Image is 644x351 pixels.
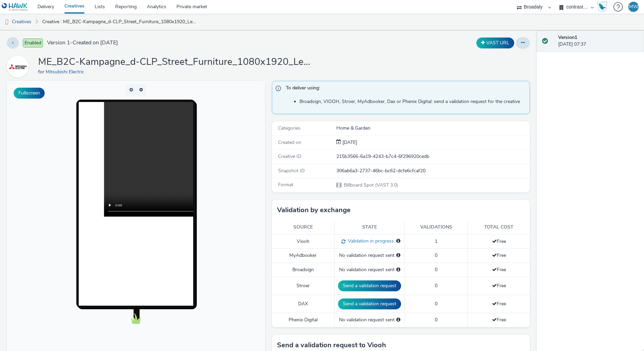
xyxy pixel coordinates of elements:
[7,63,31,70] a: Mitsubishi Electric
[492,266,506,273] span: Free
[46,69,87,75] a: Mitsubishi Electric
[8,57,28,76] img: Mitsubishi Electric
[435,252,438,259] span: 0
[492,282,506,289] span: Free
[492,301,506,307] span: Free
[558,34,577,41] strong: Version 1
[277,340,386,350] h3: Send a validation request to Viooh
[346,238,394,244] span: Validation in progress
[335,220,405,234] th: State
[338,298,401,309] button: Send a validation request
[475,38,516,48] div: Duplicate the creative as a VAST URL
[435,301,438,307] span: 0
[278,139,301,146] span: Created on
[468,220,530,234] th: Total cost
[338,317,401,323] div: No validation request sent
[396,252,400,259] div: Please select a deal below and click on Send to send a validation request to MyAdbooker.
[597,1,610,12] a: Hawk Academy
[2,3,28,11] img: undefined Logo
[272,277,335,295] td: Stroer
[278,167,305,174] span: Snapshot ID
[47,39,118,47] span: Version 1 - Created on [DATE]
[286,85,523,93] span: To deliver using:
[492,317,506,323] span: Free
[272,313,335,327] td: Phenix Digital
[23,39,43,47] span: Enabled
[272,249,335,263] td: MyAdbooker
[435,266,438,273] span: 0
[558,34,639,48] div: [DATE] 07:37
[492,252,506,259] span: Free
[476,38,514,48] button: VAST URL
[38,69,46,75] span: for
[272,234,335,249] td: Viooh
[14,88,45,99] button: Fullscreen
[341,139,357,146] span: [DATE]
[336,125,529,132] div: Home & Garden
[343,182,398,188] span: Billboard Spot (VAST 3.0)
[396,317,400,323] div: Please select a deal below and click on Send to send a validation request to Phenix Digital.
[272,295,335,313] td: DAX
[338,280,401,291] button: Send a validation request
[3,19,10,26] img: dooh
[336,153,529,160] div: 215b3566-6a19-4243-b7c4-6f296920cedb
[38,56,311,69] h1: ME_B2C-Kampagne_d-CLP_Street_Furniture_1080x1920_Leichte_Animation
[435,238,438,245] span: 1
[338,266,401,273] div: No validation request sent
[435,282,438,289] span: 0
[405,220,468,234] th: Validations
[277,205,351,215] h3: Validation by exchange
[272,263,335,277] td: Broadsign
[300,98,526,105] li: Broadsign, VIOOH, Stroer, MyAdbooker, Dax or Phenix Digital: send a validation request for the cr...
[278,181,293,188] span: Format
[278,153,301,160] span: Creative ID
[492,238,506,245] span: Free
[338,252,401,259] div: No validation request sent
[597,1,607,12] img: Hawk Academy
[435,317,438,323] span: 0
[272,220,335,234] th: Source
[396,266,400,273] div: Please select a deal below and click on Send to send a validation request to Broadsign.
[278,125,301,131] span: Categories
[341,139,357,146] div: Creation 06 October 2025, 07:37
[336,167,529,174] div: 306ab6a3-2737-46bc-bc62-dcfe6cfcaf20
[629,2,638,12] div: MW
[39,14,200,30] a: Creative : ME_B2C-Kampagne_d-CLP_Street_Furniture_1080x1920_Leichte_Animation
